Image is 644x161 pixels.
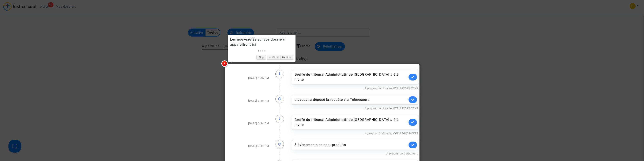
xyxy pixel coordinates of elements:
div: L'avocat a déposé la requête via Télérecours [294,97,407,102]
div: [DATE] 3:35 PM [223,91,272,111]
div: Greffe du tribunal Administratif de [GEOGRAPHIC_DATA] a été invité [294,117,407,127]
a: À propos de 2 dossiers [386,152,418,155]
div: 3 évènements se sont produits [294,142,407,147]
a: À propos du dossier CFR-250505-CETB [365,132,418,135]
div: Greffe du tribunal Administratif de [GEOGRAPHIC_DATA] a été invité [294,72,407,82]
a: Skip [256,55,266,60]
span: 1 [221,60,228,67]
a: Next → [280,55,293,60]
a: À propos du dossier CFR-250505-CCKR [364,107,418,110]
div: [DATE] 3:34 PM [223,111,272,136]
a: À propos du dossier CFR-250505-CCKR [364,87,418,90]
a: ← Back [267,55,280,60]
div: [DATE] 3:34 PM [223,136,272,156]
div: Les nouveautés sur vos dossiers apparaitront ici [230,37,293,47]
div: [DATE] 3:35 PM [223,65,272,91]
